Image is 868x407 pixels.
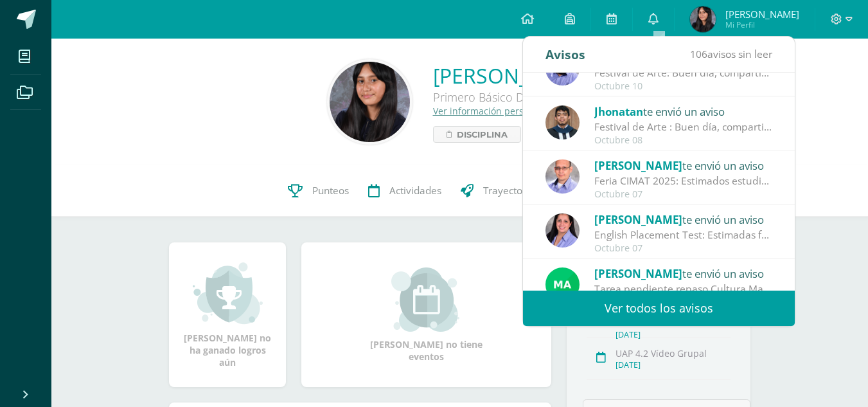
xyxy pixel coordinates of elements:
[594,135,773,146] div: Octubre 08
[594,282,773,296] div: Tarea pendiente repaso Cultura Maya : Buen día estimados estudiantes es gusto saludarlos, les not...
[433,89,593,105] div: Primero Básico D
[594,158,682,173] span: [PERSON_NAME]
[523,291,795,326] a: Ver todos los avisos
[545,213,580,248] img: fcfe301c019a4ea5441e6928b14c91ea.png
[594,81,773,92] div: Octubre 10
[594,228,773,242] div: English Placement Test: Estimadas familias maristas de Liceo Guatemala, Es un gusto saludarles y ...
[594,189,773,200] div: Octubre 07
[433,62,593,89] a: [PERSON_NAME]
[690,47,772,61] span: avisos sin leer
[545,267,580,302] img: 8866475198638e21c75a704fcd13ce2b.png
[389,184,441,197] span: Actividades
[312,184,349,197] span: Punteos
[616,329,731,340] div: [DATE]
[359,165,451,217] a: Actividades
[725,19,799,30] span: Mi Perfil
[330,62,410,142] img: 8bf85902bf02e59e2a42e298a172527f.png
[725,8,799,21] span: [PERSON_NAME]
[451,165,544,217] a: Trayectoria
[594,243,773,254] div: Octubre 07
[594,104,643,119] span: Jhonatan
[433,105,550,117] a: Ver información personal...
[594,266,682,281] span: [PERSON_NAME]
[616,347,731,359] div: UAP 4.2 Vídeo Grupal
[594,157,773,174] div: te envió un aviso
[545,37,585,72] div: Avisos
[457,127,508,142] span: Disciplina
[362,267,491,363] div: [PERSON_NAME] no tiene eventos
[594,174,773,188] div: Feria CIMAT 2025: Estimados estudiantes Por este medio, los departamentos de Ciencias, Arte y Tec...
[483,184,535,197] span: Trayectoria
[690,6,716,32] img: 7107b679292a763f59753f77ae74d7cd.png
[182,261,273,368] div: [PERSON_NAME] no ha ganado logros aún
[594,103,773,120] div: te envió un aviso
[616,359,731,370] div: [DATE]
[594,211,773,228] div: te envió un aviso
[391,267,461,332] img: event_small.png
[690,47,707,61] span: 106
[433,126,521,143] a: Disciplina
[594,120,773,134] div: Festival de Arte : Buen día, compartimos información importante sobre nuestro festival artístico....
[594,66,773,80] div: Festival de Arte: Buen día, compartimos información importante sobre nuestro festival artístico. ...
[594,265,773,282] div: te envió un aviso
[545,105,580,140] img: 1395cc2228810b8e70f48ddc66b3ae79.png
[278,165,359,217] a: Punteos
[594,212,682,227] span: [PERSON_NAME]
[545,159,580,194] img: 636fc591f85668e7520e122fec75fd4f.png
[193,261,263,325] img: achievement_small.png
